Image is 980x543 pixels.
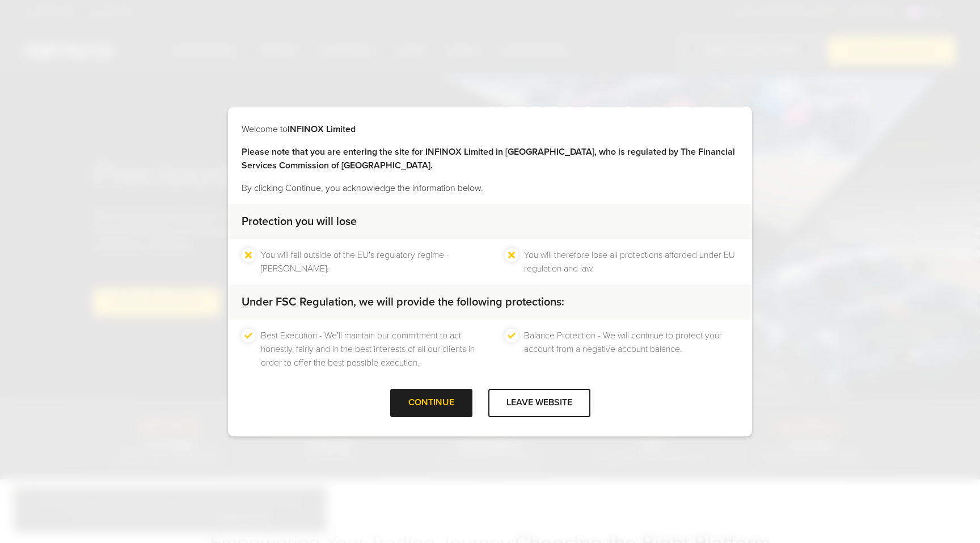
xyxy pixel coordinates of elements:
div: LEAVE WEBSITE [488,389,590,417]
strong: Please note that you are entering the site for INFINOX Limited in [GEOGRAPHIC_DATA], who is regul... [242,146,735,171]
div: CONTINUE [390,389,472,417]
strong: Protection you will lose [242,215,357,228]
li: Best Execution - We’ll maintain our commitment to act honestly, fairly and in the best interests ... [261,329,475,370]
li: You will therefore lose all protections afforded under EU regulation and law. [524,248,738,275]
p: By clicking Continue, you acknowledge the information below. [242,181,738,195]
li: You will fall outside of the EU's regulatory regime - [PERSON_NAME]. [261,248,475,275]
strong: INFINOX Limited [288,124,356,135]
li: Balance Protection - We will continue to protect your account from a negative account balance. [524,329,738,370]
p: Welcome to [242,122,738,136]
strong: Under FSC Regulation, we will provide the following protections: [242,295,564,309]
